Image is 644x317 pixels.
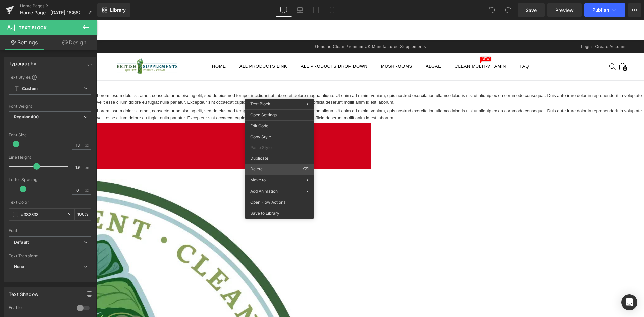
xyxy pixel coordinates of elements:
a: 0 [522,44,529,49]
button: More [628,3,641,17]
i: Default [14,240,29,245]
span: New [383,37,394,41]
button: Close app promotion [532,4,540,16]
a: Create Account [498,24,529,29]
a: Login [484,24,495,29]
button: Publish [584,3,625,17]
div: Font Size [9,133,91,137]
span: Open Settings [250,112,309,118]
a: App Store [242,3,283,16]
a: Tablet [308,3,324,17]
span: Home Page - [DATE] 18:58:39 [20,10,85,15]
div: Text Styles [9,74,91,80]
a: Google Play [193,3,238,16]
button: Undo [485,3,499,17]
a: Desktop [276,3,292,17]
span: Edit Code [250,123,309,129]
span: Publish [592,7,609,13]
div: Text Shadow [9,287,38,297]
input: Color [21,211,64,218]
a: Mobile [324,3,340,17]
span: Duplicate [250,155,309,161]
div: Font [9,228,91,233]
a: All Products Link [136,40,197,53]
a: Mushrooms [277,40,322,53]
div: % [75,209,91,220]
img: British Supplements [18,38,82,55]
a: New Library [97,3,130,17]
div: Font Weight [9,104,91,109]
span: Google Play [207,6,232,13]
span: Copy Style [250,134,309,140]
div: Text Transform [9,254,91,258]
a: Laptop [292,3,308,17]
span: em [85,165,90,170]
button: Redo [501,3,515,17]
a: Home [108,40,136,53]
span: Save to Library [250,210,309,216]
div: Open Intercom Messenger [621,294,637,310]
div: Typography [9,57,36,66]
p: Genuine Clean Premium UK manufactured Supplements [189,23,359,30]
span: Paste Style [250,145,309,151]
span: 0 [526,46,530,51]
span: Preview [555,7,574,14]
b: None [14,264,24,269]
span: Open Flow Actions [250,199,309,205]
span: Move to... [250,177,307,183]
span: Library [110,7,126,13]
b: Custom [22,86,38,92]
span: px [85,143,90,147]
span: Text Block [250,101,270,106]
a: Home Pages [20,3,97,9]
a: Preview [547,3,582,17]
a: Algae [322,40,351,53]
a: Design [50,35,99,50]
span: App Store [257,6,277,13]
div: Text Color [9,200,91,205]
span: Add Animation [250,188,307,194]
div: Letter Spacing [9,177,91,182]
div: Enable [9,305,70,312]
b: Regular 400 [14,114,39,119]
span: Text Block [19,25,47,30]
span: Delete [250,166,303,172]
a: All Products Drop Down [197,40,277,53]
span: Save [526,7,537,14]
span: Install our app to make sure you are buying from us and not a imitator/scammer. [7,6,186,13]
span: ⌫ [303,166,309,172]
a: Clean Multi-VitaminNew [351,40,416,53]
div: Line Height [9,155,91,160]
a: FAQ [416,40,439,53]
span: px [85,188,90,192]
